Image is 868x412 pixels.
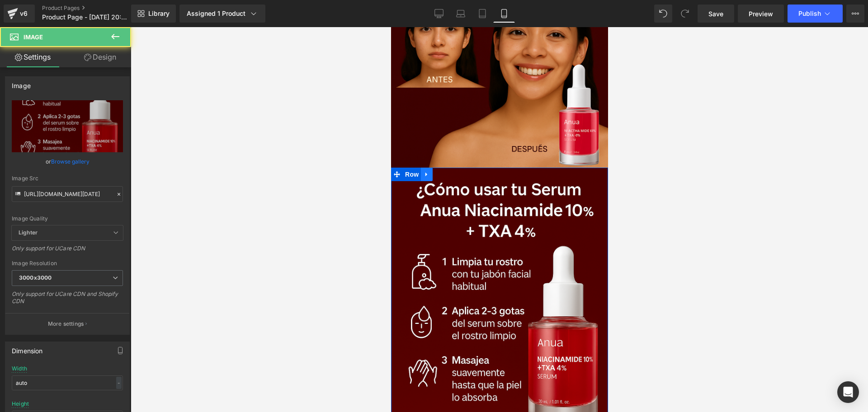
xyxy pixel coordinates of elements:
div: or [12,157,123,166]
div: Width [12,365,27,372]
div: v6 [18,8,29,19]
a: v6 [4,5,35,23]
div: Dimension [12,342,43,355]
button: Undo [654,5,672,23]
span: Row [12,140,30,154]
span: Save [708,9,723,19]
p: More settings [48,320,84,328]
b: 3000x3000 [19,274,52,281]
button: Redo [676,5,694,23]
div: Image Src [12,175,123,182]
div: Image Resolution [12,260,123,267]
div: - [116,377,122,389]
a: Laptop [450,5,472,23]
span: Publish [798,10,821,17]
button: More [846,5,864,23]
a: Preview [738,5,784,23]
div: Image [12,77,31,89]
a: Expand / Collapse [30,140,42,154]
a: Tablet [472,5,493,23]
div: Image Quality [12,215,123,222]
a: New Library [131,5,176,23]
span: Image [24,33,43,41]
span: Product Page - [DATE] 20:50:17 [42,14,129,21]
a: Design [67,47,133,67]
div: Height [12,401,29,407]
button: More settings [5,313,129,334]
span: Library [148,9,170,18]
div: Only support for UCare CDN [12,245,123,258]
b: Lighter [19,229,38,236]
input: auto [12,375,123,390]
input: Link [12,186,123,202]
div: Open Intercom Messenger [837,381,859,403]
a: Desktop [428,5,450,23]
a: Browse gallery [51,154,90,169]
div: Assigned 1 Product [187,9,258,18]
span: Preview [749,9,773,19]
button: Publish [788,5,843,23]
div: Only support for UCare CDN and Shopify CDN [12,290,123,311]
a: Mobile [493,5,515,23]
a: Product Pages [42,5,146,12]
